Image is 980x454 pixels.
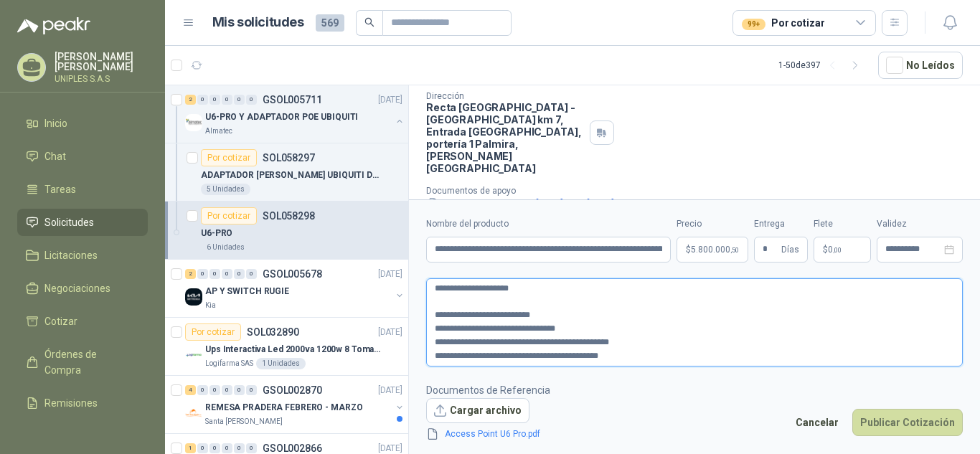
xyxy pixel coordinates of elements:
div: 0 [197,443,208,453]
p: Recta [GEOGRAPHIC_DATA] - [GEOGRAPHIC_DATA] km 7, Entrada [GEOGRAPHIC_DATA], portería 1 Palmira ,... [426,101,584,174]
a: 2 0 0 0 0 0 GSOL005711[DATE] Company LogoU6-PRO Y ADAPTADOR POE UBIQUITIAlmatec [185,91,405,137]
a: Negociaciones [17,275,148,302]
a: Cotizar [17,308,148,335]
button: Cargar archivo [426,398,529,424]
div: 2 [185,95,196,105]
a: Tareas [17,176,148,203]
label: Nombre del producto [426,217,671,231]
a: Órdenes de Compra [17,341,148,384]
p: $ 0,00 [814,237,871,263]
label: Flete [814,217,871,231]
p: Documentos de apoyo [426,186,974,196]
img: Logo peakr [17,17,90,34]
div: 0 [209,95,220,105]
label: Precio [677,217,748,231]
div: 0 [246,443,257,453]
span: 0 [828,245,842,254]
img: Company Logo [185,405,202,422]
a: Remisiones [17,389,148,417]
div: 0 [222,95,232,105]
p: Dirección [426,91,584,101]
div: 0 [197,385,208,395]
p: [DATE] [378,326,402,339]
p: GSOL002866 [263,443,322,453]
div: 0 [197,269,208,279]
span: search [364,17,374,27]
div: 1 Unidades [256,358,306,369]
span: Licitaciones [44,247,98,263]
p: SOL058298 [263,211,315,221]
span: Solicitudes [44,214,94,230]
a: Por cotizarSOL058298U6-PRO6 Unidades [165,202,408,260]
span: Días [781,237,799,262]
div: 0 [222,269,232,279]
div: 0 [234,269,245,279]
span: Remisiones [44,395,98,411]
h1: Mis solicitudes [212,12,304,33]
p: GSOL002870 [263,385,322,395]
label: Validez [877,217,963,231]
a: Licitaciones [17,242,148,269]
span: $ [823,245,828,254]
p: GSOL005678 [263,269,322,279]
p: U6-PRO Y ADAPTADOR POE UBIQUITI [205,110,358,124]
div: Por cotizar [201,207,257,224]
a: Access Point U6 Pro.pdf [439,427,546,441]
button: No Leídos [878,52,963,79]
p: [DATE] [378,384,402,397]
img: Company Logo [185,288,202,306]
div: Por cotizar [742,15,824,31]
span: ,00 [833,246,842,254]
button: Cancelar [788,409,847,436]
div: 0 [222,385,232,395]
div: 0 [246,385,257,395]
div: 0 [234,385,245,395]
span: 5.800.000 [691,245,739,254]
span: Órdenes de Compra [44,346,134,378]
button: Publicar Cotización [852,409,963,436]
img: Company Logo [185,114,202,131]
div: 0 [234,443,245,453]
p: [PERSON_NAME] [PERSON_NAME] [55,52,148,72]
label: Entrega [754,217,808,231]
p: GSOL005711 [263,95,322,105]
p: UNIPLES S.A.S [55,75,148,83]
p: REMESA PRADERA FEBRERO - MARZO [205,401,362,415]
a: 2 0 0 0 0 0 GSOL005678[DATE] Company LogoAP Y SWITCH RUGIEKia [185,265,405,311]
button: Imagen de WhatsApp [DATE] a las [DATE]_fa062082.jpg [426,196,674,211]
a: 4 0 0 0 0 0 GSOL002870[DATE] Company LogoREMESA PRADERA FEBRERO - MARZOSanta [PERSON_NAME] [185,382,405,427]
p: ADAPTADOR [PERSON_NAME] UBIQUITI DE 48DC, 0.65A, 30W [201,169,380,182]
div: Por cotizar [201,149,257,166]
div: 0 [234,95,245,105]
a: Inicio [17,110,148,137]
a: Solicitudes [17,209,148,236]
a: Por cotizarSOL058297ADAPTADOR [PERSON_NAME] UBIQUITI DE 48DC, 0.65A, 30W5 Unidades [165,143,408,202]
div: 0 [246,269,257,279]
div: 99+ [742,19,765,30]
a: Chat [17,143,148,170]
p: Ups Interactiva Led 2000va 1200w 8 Tomas Regulador Voltaje [205,343,384,356]
p: Santa [PERSON_NAME] [205,416,283,427]
span: Cotizar [44,313,77,329]
div: 5 Unidades [201,184,250,195]
div: 0 [209,443,220,453]
span: 569 [316,14,344,32]
a: Por cotizarSOL032890[DATE] Company LogoUps Interactiva Led 2000va 1200w 8 Tomas Regulador Voltaje... [165,318,408,376]
div: 6 Unidades [201,242,250,253]
p: $5.800.000,50 [677,237,748,263]
p: SOL032890 [247,327,299,337]
p: U6-PRO [201,227,232,240]
div: 4 [185,385,196,395]
span: ,50 [730,246,739,254]
span: Inicio [44,115,67,131]
div: 0 [197,95,208,105]
p: Kia [205,300,216,311]
p: [DATE] [378,93,402,107]
div: 0 [222,443,232,453]
div: 0 [209,269,220,279]
p: Almatec [205,126,232,137]
p: [DATE] [378,268,402,281]
p: SOL058297 [263,153,315,163]
div: 0 [246,95,257,105]
div: Por cotizar [185,323,241,341]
